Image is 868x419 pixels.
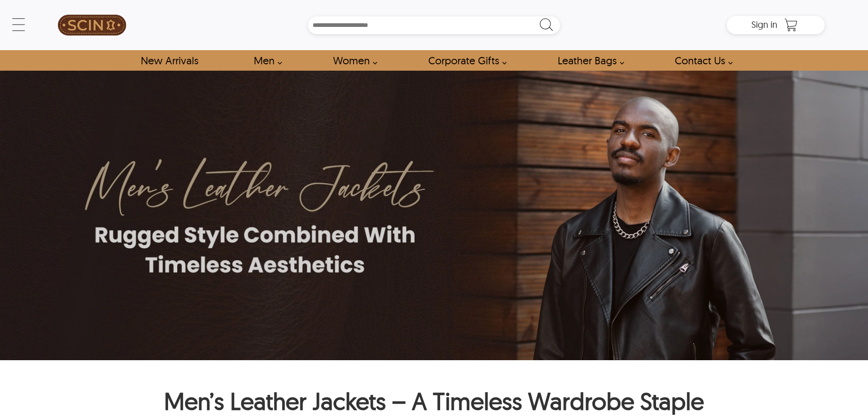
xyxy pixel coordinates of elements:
a: Shopping Cart [782,18,800,32]
a: contact-us [664,50,738,71]
a: Shop Leather Corporate Gifts [418,50,512,71]
a: shop men's leather jackets [243,50,287,71]
a: Shop Leather Bags [547,50,629,71]
img: SCIN [58,5,126,46]
a: SCIN [43,5,141,46]
span: Sign in [751,19,777,30]
a: Shop New Arrivals [130,50,208,71]
a: Shop Women Leather Jackets [323,50,382,71]
a: Sign in [751,22,777,29]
